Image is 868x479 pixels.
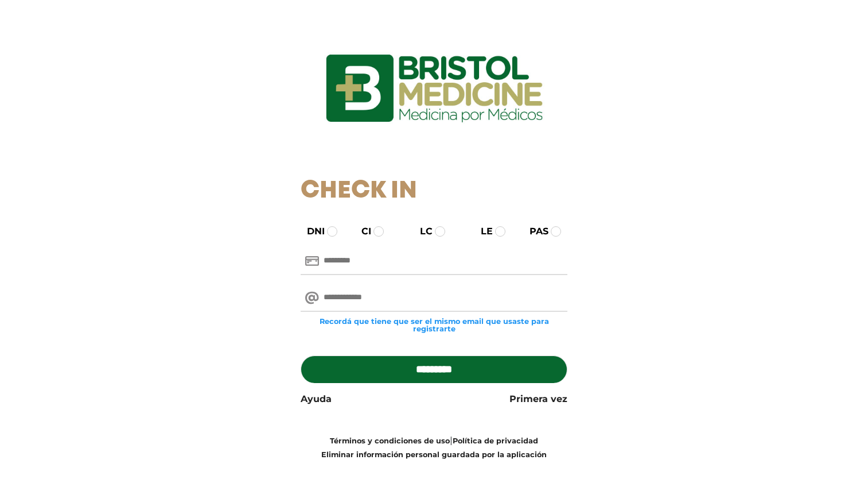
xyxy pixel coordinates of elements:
[279,14,589,163] img: logo_ingresarbristol.jpg
[509,392,567,406] a: Primera vez
[321,450,547,459] a: Eliminar información personal guardada por la aplicación
[470,225,493,238] label: LE
[519,225,548,238] label: PAS
[410,225,433,238] label: LC
[351,225,371,238] label: CI
[301,177,567,206] h1: Check In
[301,318,567,333] small: Recordá que tiene que ser el mismo email que usaste para registrarte
[301,392,332,406] a: Ayuda
[453,436,538,445] a: Política de privacidad
[297,225,325,238] label: DNI
[330,436,450,445] a: Términos y condiciones de uso
[292,434,576,461] div: |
